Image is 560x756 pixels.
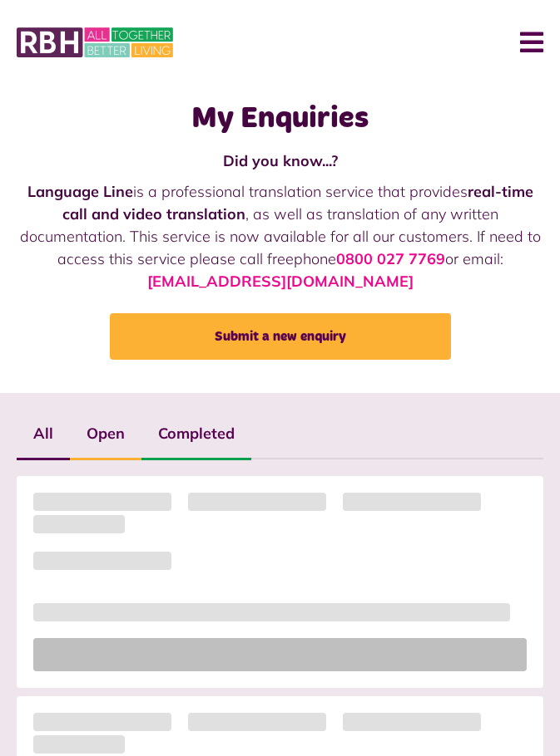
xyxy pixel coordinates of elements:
a: [EMAIL_ADDRESS][DOMAIN_NAME] [147,272,414,291]
p: is a professional translation service that provides , as well as translation of any written docum... [17,180,543,292]
a: 0800 027 7769 [336,249,445,268]
h1: My Enquiries [17,101,543,137]
a: Submit a new enquiry [110,313,451,360]
strong: Language Line [27,182,133,201]
img: MyRBH [17,25,173,60]
strong: Did you know...? [223,151,338,170]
